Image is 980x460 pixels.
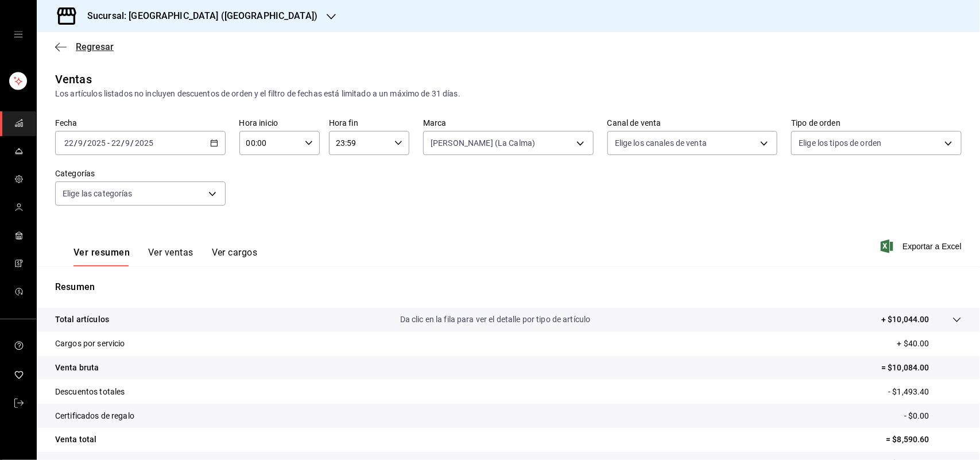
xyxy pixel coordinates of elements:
h3: Sucursal: [GEOGRAPHIC_DATA] ([GEOGRAPHIC_DATA]) [78,9,317,23]
input: -- [111,138,121,148]
p: Descuentos totales [55,386,125,398]
span: Elige las categorías [63,188,133,199]
span: / [83,138,87,148]
span: - [107,138,110,148]
p: Total artículos [55,314,109,326]
div: Ventas [55,71,92,88]
p: Cargos por servicio [55,338,125,350]
p: Da clic en la fila para ver el detalle por tipo de artículo [400,314,591,326]
span: / [131,138,134,148]
label: Hora inicio [239,119,320,127]
span: Regresar [76,41,114,52]
span: / [121,138,125,148]
input: ---- [134,138,154,148]
button: Ver ventas [148,247,193,266]
label: Categorías [55,170,226,178]
p: Venta bruta [55,362,99,374]
label: Fecha [55,119,226,127]
p: Certificados de regalo [55,410,134,422]
p: Resumen [55,280,962,294]
p: = $8,590.60 [886,434,962,446]
input: -- [125,138,131,148]
span: Elige los tipos de orden [799,137,881,149]
label: Marca [423,119,594,127]
div: Los artículos listados no incluyen descuentos de orden y el filtro de fechas está limitado a un m... [55,88,962,100]
span: [PERSON_NAME] (La Calma) [431,137,535,149]
label: Canal de venta [607,119,778,127]
button: Ver resumen [73,247,130,266]
input: -- [78,138,83,148]
div: navigation tabs [73,247,257,266]
button: Regresar [55,41,114,52]
span: / [74,138,78,148]
p: - $1,493.40 [889,386,962,398]
button: Ver cargos [212,247,258,266]
input: -- [64,138,74,148]
button: Exportar a Excel [883,239,962,253]
p: + $40.00 [897,338,962,350]
p: Venta total [55,434,96,446]
p: - $0.00 [904,410,962,422]
p: + $10,044.00 [881,314,929,326]
button: open drawer [14,30,23,39]
p: = $10,084.00 [881,362,962,374]
label: Hora fin [329,119,409,127]
label: Tipo de orden [791,119,962,127]
span: Elige los canales de venta [615,137,707,149]
input: ---- [87,138,106,148]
